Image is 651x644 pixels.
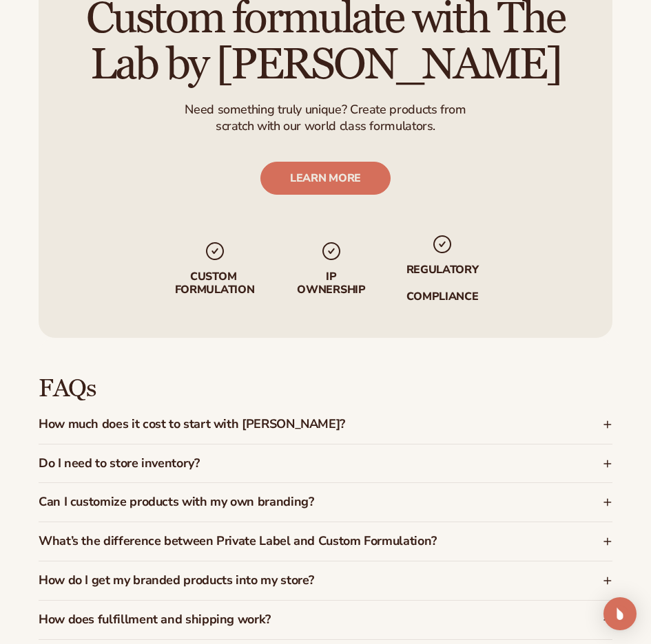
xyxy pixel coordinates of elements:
[204,240,226,262] img: checkmark_svg
[185,102,466,118] p: Need something truly unique? Create products from
[39,376,612,401] h2: FAQs
[431,233,453,255] img: checkmark_svg
[39,574,553,588] h3: How do I get my branded products into my store?
[296,270,366,297] p: IP Ownership
[320,240,342,262] img: checkmark_svg
[185,118,466,134] p: scratch with our world class formulators.
[260,162,391,195] a: LEARN MORE
[172,270,258,297] p: Custom formulation
[39,535,553,548] h3: What’s the difference between Private Label and Custom Formulation?
[39,418,553,431] h3: How much does it cost to start with [PERSON_NAME]?
[39,457,553,471] h3: Do I need to store inventory?
[39,613,553,627] h3: How does fulfillment and shipping work?
[39,495,553,509] h3: Can I customize products with my own branding?
[603,597,637,630] div: Open Intercom Messenger
[405,264,479,303] p: regulatory compliance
